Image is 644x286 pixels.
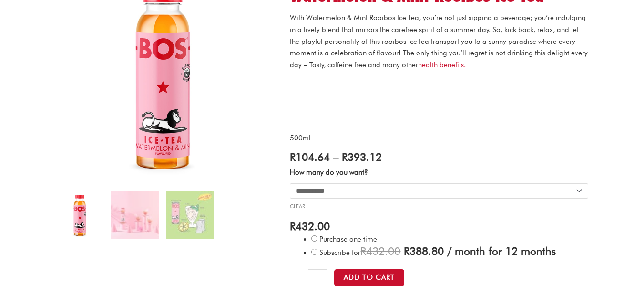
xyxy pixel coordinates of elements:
p: 500ml [290,132,588,144]
bdi: 432.00 [290,220,330,233]
bdi: 104.64 [290,150,330,163]
span: R [290,150,296,163]
input: Subscribe for / month for 12 months [311,249,317,255]
input: Purchase one time [311,235,317,242]
span: Purchase one time [319,235,377,244]
span: 388.80 [404,244,444,257]
img: Watermelon & Mint Rooibos Ice Tea - Image 2 [111,191,158,239]
span: R [404,244,409,257]
span: R [342,150,348,163]
a: Clear options [290,203,305,210]
label: How many do you want? [290,168,368,177]
a: health benefits. [418,61,466,69]
button: Add to Cart [334,269,404,286]
img: Watermelon & Mint Rooibos Ice Tea [56,191,103,239]
bdi: 393.12 [342,150,382,163]
span: R [360,244,366,257]
p: With Watermelon & Mint Rooibos Ice Tea, you’re not just sipping a beverage; you’re indulging in a... [290,12,588,71]
span: – [333,150,338,163]
span: / month for 12 months [447,244,556,257]
span: 432.00 [360,244,400,257]
span: Subscribe for [319,248,556,257]
img: Watermelon & Mint Rooibos Ice Tea - Image 3 [166,191,214,239]
span: R [290,220,296,233]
